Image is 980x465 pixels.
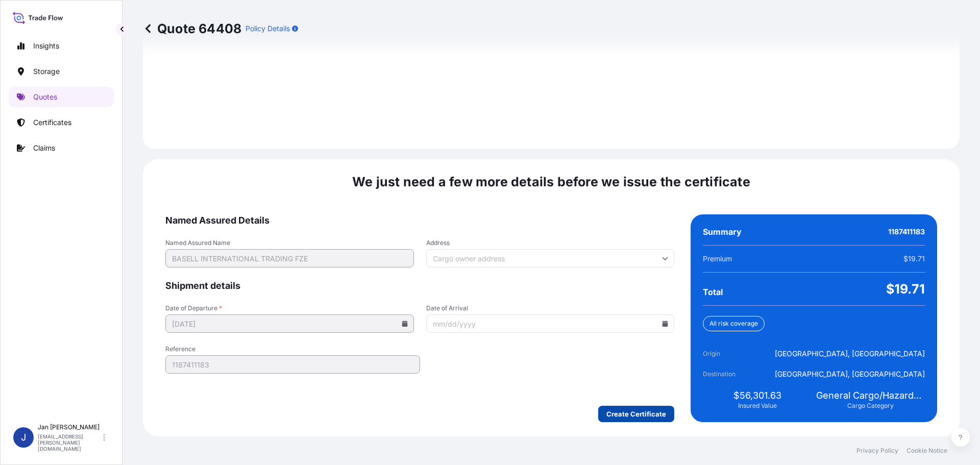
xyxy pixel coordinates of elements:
[9,36,114,56] a: Insights
[165,304,414,312] span: Date of Departure
[21,432,26,443] span: J
[598,406,674,422] button: Create Certificate
[165,314,414,333] input: mm/dd/yyyy
[775,349,925,359] span: [GEOGRAPHIC_DATA], [GEOGRAPHIC_DATA]
[816,389,925,402] span: General Cargo/Hazardous Material
[9,87,114,107] a: Quotes
[775,369,925,379] span: [GEOGRAPHIC_DATA], [GEOGRAPHIC_DATA]
[856,447,898,455] a: Privacy Policy
[703,227,742,237] span: Summary
[33,66,60,77] p: Storage
[888,227,925,237] span: 1187411183
[33,92,57,102] p: Quotes
[246,23,290,34] p: Policy Details
[903,254,925,264] span: $19.71
[703,316,765,331] div: All risk coverage
[33,143,55,153] p: Claims
[38,433,101,452] p: [EMAIL_ADDRESS][PERSON_NAME][DOMAIN_NAME]
[165,355,420,374] input: Your internal reference
[703,254,732,264] span: Premium
[9,61,114,82] a: Storage
[165,280,674,292] span: Shipment details
[9,138,114,158] a: Claims
[703,287,723,297] span: Total
[33,41,59,51] p: Insights
[426,239,675,247] span: Address
[143,20,241,37] p: Quote 64408
[606,409,666,419] p: Create Certificate
[847,402,894,410] span: Cargo Category
[426,314,675,333] input: mm/dd/yyyy
[886,281,925,297] span: $19.71
[738,402,777,410] span: Insured Value
[426,249,675,267] input: Cargo owner address
[165,345,420,353] span: Reference
[906,447,947,455] a: Cookie Notice
[165,214,674,227] span: Named Assured Details
[9,112,114,133] a: Certificates
[703,369,760,379] span: Destination
[703,349,760,359] span: Origin
[38,423,101,431] p: Jan [PERSON_NAME]
[165,239,414,247] span: Named Assured Name
[33,117,71,128] p: Certificates
[733,389,781,402] span: $56,301.63
[352,174,750,190] span: We just need a few more details before we issue the certificate
[426,304,675,312] span: Date of Arrival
